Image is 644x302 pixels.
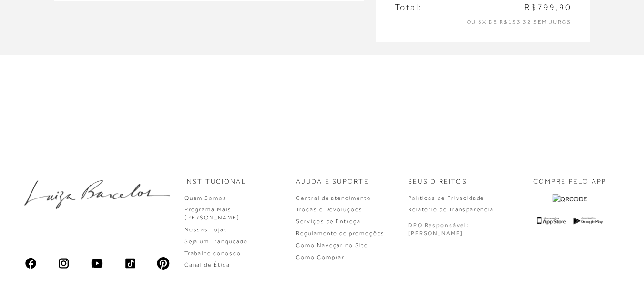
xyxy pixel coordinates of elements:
[395,1,422,13] span: Total:
[524,1,571,13] span: R$799,90
[552,194,587,204] img: QRCODE
[574,217,603,225] img: Google Play Logo
[24,257,37,270] img: facebook_ios_glyph
[184,206,240,221] a: Programa Mais [PERSON_NAME]
[57,257,71,270] img: instagram_material_outline
[157,257,170,270] img: pinterest_ios_filled
[184,177,246,187] p: Institucional
[537,217,566,225] img: App Store Logo
[90,257,103,270] img: youtube_material_rounded
[296,177,369,187] p: Ajuda e Suporte
[296,254,345,260] a: Como Comprar
[184,238,248,245] a: Seja um Franqueado
[296,218,360,225] a: Serviços de Entrega
[533,177,607,187] p: COMPRE PELO APP
[184,261,230,268] a: Canal de Ética
[184,195,227,201] a: Quem Somos
[408,195,484,201] a: Políticas de Privacidade
[408,177,467,187] p: Seus Direitos
[467,19,572,25] span: ou 6x de R$133,32 sem juros
[296,195,371,201] a: Central de atendimento
[123,257,137,270] img: tiktok
[296,242,368,249] a: Como Navegar no Site
[184,226,228,233] a: Nossas Lojas
[408,206,494,213] a: Relatório de Transparência
[184,250,241,257] a: Trabalhe conosco
[408,221,469,238] p: DPO Responsável: [PERSON_NAME]
[24,180,170,209] img: luiza-barcelos.png
[296,206,362,213] a: Trocas e Devoluções
[296,230,385,237] a: Regulamento de promoções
